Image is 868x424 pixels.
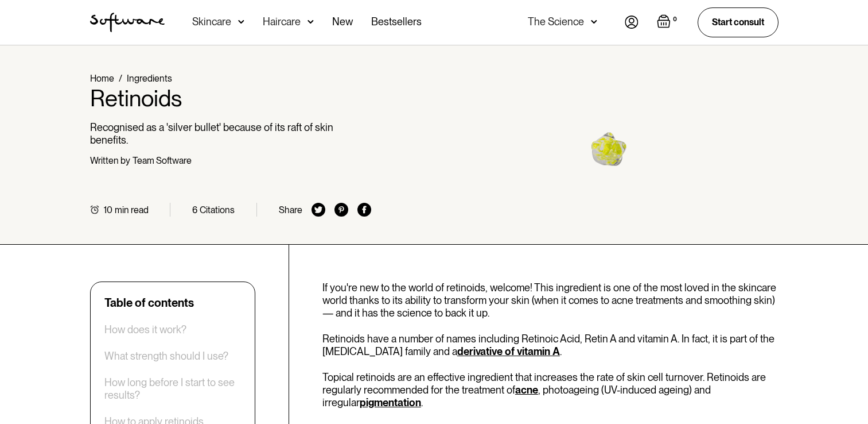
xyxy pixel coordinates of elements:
a: ‍How does it work? [104,323,186,336]
div: Table of contents [104,296,194,310]
a: How long before I start to see results? [104,376,241,401]
p: Recognised as a 'silver bullet' because of its raft of skin benefits. [90,121,372,146]
img: facebook icon [357,203,371,217]
a: derivative of vitamin A [457,345,560,357]
div: Skincare [192,16,231,28]
img: arrow down [308,16,314,28]
p: If you're new to the world of retinoids, welcome! This ingredient is one of the most loved in the... [322,282,779,319]
img: Software Logo [90,13,165,32]
div: min read [115,205,149,215]
div: 10 [104,205,112,215]
div: Citations [200,205,235,215]
div: / [119,73,122,84]
div: Team Software [133,155,192,166]
p: Retinoids have a number of names including Retinoic Acid, Retin A and vitamin A. In fact, it is p... [322,333,779,357]
img: twitter icon [312,203,325,217]
a: Home [90,73,114,84]
div: 6 [192,205,197,215]
div: Written by [90,155,130,166]
img: arrow down [238,16,244,28]
div: The Science [528,16,584,28]
a: What strength should I use? [104,350,228,363]
div: Haircare [263,16,301,28]
h1: Retinoids [90,84,372,112]
a: Open empty cart [657,14,679,30]
a: acne [515,384,538,396]
img: arrow down [591,16,597,28]
p: Topical retinoids are an effective ingredient that increases the rate of skin cell turnover. Reti... [322,371,779,408]
a: Ingredients [127,73,172,84]
a: pigmentation [360,396,421,408]
a: Start consult [698,7,779,37]
img: pinterest icon [334,203,348,217]
div: Share [279,205,302,215]
a: home [90,13,165,32]
div: 0 [671,14,679,25]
